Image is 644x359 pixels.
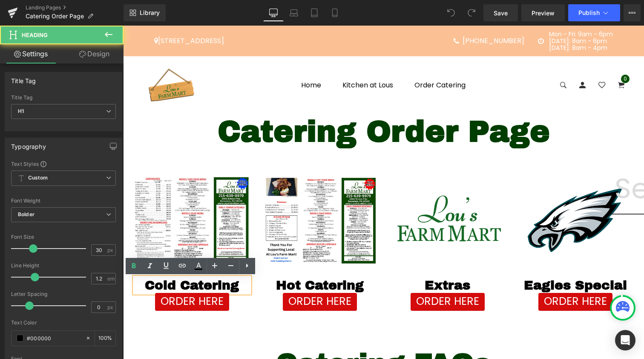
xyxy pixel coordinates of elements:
[287,267,362,285] a: ORDER HERE
[293,268,356,284] span: ORDER HERE
[11,263,116,269] div: Line Height
[463,4,480,21] button: Redo
[521,4,565,21] a: Preview
[263,4,284,21] a: Desktop
[28,174,48,182] b: Custom
[11,72,36,84] div: Title Tag
[331,10,401,20] a: [PHONE_NUMBER]
[615,330,635,350] div: Open Intercom Messenger
[18,108,24,114] b: H1
[624,4,641,21] button: More
[11,138,46,150] div: Typography
[95,90,427,122] span: Catering Order Page
[415,267,489,285] a: ORDER HERE
[219,43,270,77] a: Kitchen at Lous
[139,252,254,267] h1: Hot Catering
[421,268,484,284] span: ORDER HERE
[267,252,382,267] h1: Extras
[11,95,116,101] div: Title Tag
[395,252,510,267] h1: Eagles Special
[140,9,160,17] span: Library
[568,4,620,21] button: Publish
[26,4,124,11] a: Landing Pages
[532,9,555,17] span: Preview
[284,4,304,21] a: Laptop
[11,320,116,326] div: Text Color
[494,9,508,17] span: Save
[107,276,115,281] span: em
[11,160,116,167] div: Text Styles
[22,32,48,38] span: Heading
[107,247,115,253] span: px
[165,268,228,284] span: ORDER HERE
[11,291,116,297] div: Letter Spacing
[325,4,345,21] a: Mobile
[426,5,490,12] div: Mon - Fri: 9am - 6pm
[339,10,401,20] span: [PHONE_NUMBER]
[495,53,501,66] a: 0
[304,4,325,21] a: Tablet
[160,267,234,285] a: ORDER HERE
[95,331,115,346] div: %
[153,323,368,353] span: Catering FAQs
[31,10,101,20] a: [STREET_ADDRESS]
[178,43,198,77] a: Home
[20,31,77,88] img: Lous Farm Mart
[32,267,106,285] a: ORDER HERE
[498,49,506,58] span: 0
[107,304,115,310] span: px
[426,19,490,26] div: [DATE]: 8am - 4pm
[443,4,460,21] button: Undo
[11,252,126,267] h1: Cold Catering
[26,13,84,20] span: Catering Order Page
[63,44,125,64] a: Design
[18,211,34,217] b: Bolder
[27,333,81,343] input: Color
[124,4,166,21] a: New Library
[37,268,101,284] span: ORDER HERE
[291,43,342,77] a: Order Catering
[426,12,490,19] div: [DATE]: 8am - 6pm
[11,198,116,204] div: Font Weight
[11,234,116,240] div: Font Size
[578,9,600,16] span: Publish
